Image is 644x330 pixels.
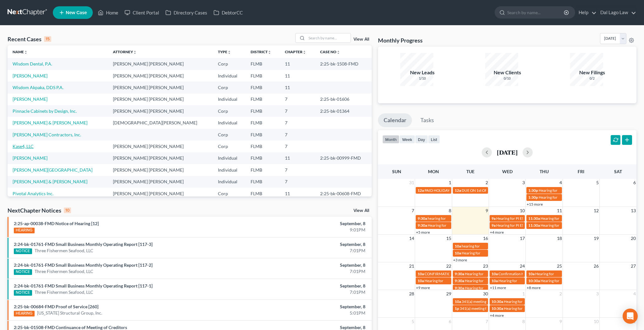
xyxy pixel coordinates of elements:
[315,152,372,164] td: 2:25-bk-00999-FMD
[320,49,340,54] a: Case Nounfold_more
[253,220,365,227] div: September, 8
[14,228,35,233] div: HEARING
[528,195,538,200] span: 1:30p
[13,179,87,184] a: [PERSON_NAME] & [PERSON_NAME]
[455,286,464,290] span: 9:30a
[541,216,559,221] span: Hearing for
[44,36,51,42] div: 15
[485,69,529,76] div: New Clients
[14,304,98,309] a: 2:25-bk-00684-FMD Proof of Service [260]
[498,271,540,276] span: Confirmation Hearing for
[411,207,415,214] span: 7
[498,278,517,283] span: Hearing for
[14,269,32,275] div: NOTICE
[246,117,280,128] td: FLMB
[251,49,271,54] a: Districtunfold_more
[213,164,246,176] td: Individual
[378,37,423,44] h3: Monthly Progress
[408,235,415,242] span: 14
[268,50,271,54] i: unfold_more
[630,235,636,242] span: 20
[253,268,365,275] div: 7:01PM
[253,247,365,254] div: 7:01PM
[37,310,102,316] a: [US_STATE] Structural Group, Inc.
[482,290,489,298] span: 30
[418,271,424,276] span: 10a
[280,117,315,128] td: 7
[336,50,340,54] i: unfold_more
[593,207,599,214] span: 12
[280,94,315,105] td: 7
[64,208,71,213] div: 10
[556,207,563,214] span: 11
[246,105,280,117] td: FLMB
[108,140,213,152] td: [PERSON_NAME] [PERSON_NAME]
[213,129,246,140] td: Corp
[425,271,477,276] span: CONFIRMATION HEARING for
[246,94,280,105] td: FLMB
[121,7,162,18] a: Client Portal
[213,94,246,105] td: Individual
[408,290,415,298] span: 28
[315,188,372,199] td: 2:25-bk-00608-FMD
[425,278,443,283] span: Hearing for
[14,325,127,330] a: 2:25-bk-01508-FMD Continuance of Meeting of Creditors
[490,313,504,318] a: +4 more
[528,271,535,276] span: 10a
[490,285,506,290] a: +11 more
[253,227,365,233] div: 9:01PM
[133,50,137,54] i: unfold_more
[353,208,369,213] a: View All
[14,283,153,288] a: 2:24-bk-01761-FMD Small Business Monthly Operating Report [117-1]
[528,223,540,228] span: 11:30a
[14,221,99,226] a: 2:25-ap-00038-FMD Notice of Hearing [12]
[280,82,315,93] td: 11
[428,135,440,144] button: list
[539,195,558,200] span: Hearing for
[528,188,538,193] span: 1:30p
[428,216,446,221] span: hearing for
[528,278,540,283] span: 10:30a
[8,207,71,214] div: NextChapter Notices
[280,129,315,140] td: 7
[428,169,439,174] span: Mon
[246,188,280,199] td: FLMB
[35,289,93,295] a: Three Fishermen Seafood, LLC
[285,49,306,54] a: Chapterunfold_more
[540,169,549,174] span: Thu
[218,49,231,54] a: Typeunfold_more
[35,268,93,275] a: Three Fishermen Seafood, LLC
[108,152,213,164] td: [PERSON_NAME] [PERSON_NAME]
[411,318,415,325] span: 5
[253,241,365,247] div: September, 8
[13,61,52,66] a: Wisdom Dental, P.A.
[253,304,365,310] div: September, 8
[253,310,365,316] div: 5:01PM
[455,299,461,304] span: 10a
[13,49,28,54] a: Nameunfold_more
[13,191,53,196] a: Pivotal Analytics Inc.
[213,70,246,82] td: Individual
[630,262,636,270] span: 27
[315,58,372,70] td: 2:25-bk-1508-FMD
[502,169,513,174] span: Wed
[246,164,280,176] td: FLMB
[246,140,280,152] td: FLMB
[280,152,315,164] td: 11
[519,262,525,270] span: 24
[465,286,484,290] span: Hearing for
[13,108,77,114] a: Pinnacle Cabinets by Design, Inc.
[597,7,636,18] a: Dal Lago Law
[418,216,427,221] span: 9:30a
[428,223,447,228] span: Hearing for
[213,188,246,199] td: Corp
[504,306,523,311] span: Hearing for
[541,223,559,228] span: Hearing for
[522,179,525,186] span: 3
[485,76,529,81] div: 0/10
[95,7,121,18] a: Home
[570,76,614,81] div: 0/2
[448,207,452,214] span: 8
[400,76,444,81] div: 1/10
[213,58,246,70] td: Corp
